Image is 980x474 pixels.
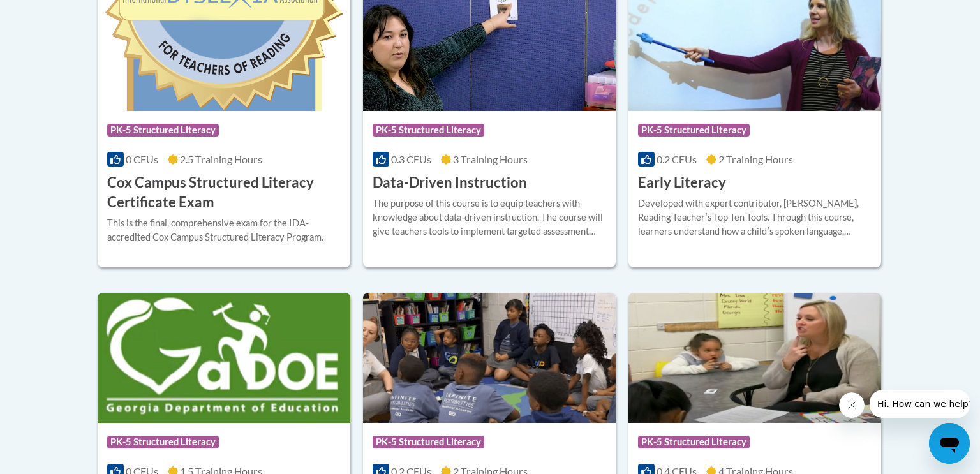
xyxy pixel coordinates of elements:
iframe: Close message [839,392,865,418]
span: 0.3 CEUs [391,153,431,165]
iframe: Button to launch messaging window [929,423,970,464]
h3: Data-Driven Instruction [373,173,527,193]
h3: Early Literacy [638,173,726,193]
span: PK-5 Structured Literacy [107,124,219,137]
span: 0 CEUs [126,153,158,165]
span: 0.2 CEUs [657,153,697,165]
span: 2.5 Training Hours [180,153,262,165]
img: Course Logo [98,293,350,423]
img: Course Logo [628,293,881,423]
iframe: Message from company [870,390,970,418]
div: This is the final, comprehensive exam for the IDA-accredited Cox Campus Structured Literacy Program. [107,216,341,244]
span: PK-5 Structured Literacy [373,124,484,137]
span: PK-5 Structured Literacy [638,436,750,448]
span: Hi. How can we help? [8,9,103,19]
span: PK-5 Structured Literacy [638,124,750,137]
span: 2 Training Hours [718,153,793,165]
span: PK-5 Structured Literacy [373,436,484,448]
span: PK-5 Structured Literacy [107,436,219,448]
div: The purpose of this course is to equip teachers with knowledge about data-driven instruction. The... [373,196,606,239]
span: 3 Training Hours [453,153,528,165]
h3: Cox Campus Structured Literacy Certificate Exam [107,173,341,212]
img: Course Logo [363,293,616,423]
div: Developed with expert contributor, [PERSON_NAME], Reading Teacherʹs Top Ten Tools. Through this c... [638,196,872,239]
